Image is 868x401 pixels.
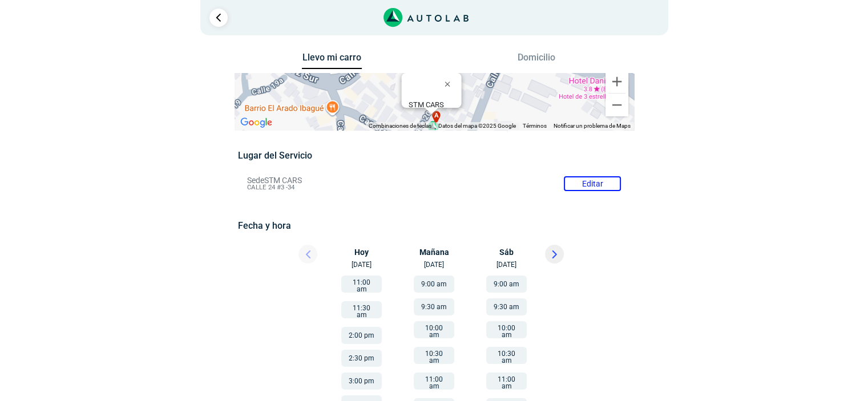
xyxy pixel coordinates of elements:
button: 9:00 am [486,276,527,293]
button: Ampliar [605,70,628,93]
span: a [434,111,438,120]
button: 9:30 am [414,298,454,315]
button: Llevo mi carro [302,52,362,70]
button: Domicilio [506,52,566,68]
button: 9:30 am [486,298,527,315]
a: Términos (se abre en una nueva pestaña) [523,123,547,129]
button: 3:00 pm [341,372,382,390]
h5: Lugar del Servicio [238,150,630,161]
button: 11:30 am [341,301,382,318]
button: 2:00 pm [341,327,382,344]
button: 11:00 am [414,372,454,390]
button: 11:00 am [486,372,527,390]
a: Link al sitio de autolab [383,11,469,22]
button: Combinaciones de teclas [369,122,431,130]
button: 10:00 am [486,321,527,338]
button: 10:00 am [414,321,454,338]
button: 9:00 am [414,276,454,293]
button: 10:30 am [486,347,527,364]
a: Notificar un problema de Maps [554,123,631,129]
button: 10:30 am [414,347,454,364]
button: 2:30 pm [341,350,382,367]
span: Datos del mapa ©2025 Google [438,123,516,129]
img: Google [237,115,275,130]
a: Ir al paso anterior [209,9,228,27]
b: STM CARS [408,100,443,109]
a: Abre esta zona en Google Maps (se abre en una nueva ventana) [237,115,275,130]
button: Cerrar [436,70,463,98]
h5: Fecha y hora [238,220,630,231]
button: 11:00 am [341,276,382,293]
button: Reducir [605,94,628,116]
div: CALLE 24 #3 -34 [408,100,461,118]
